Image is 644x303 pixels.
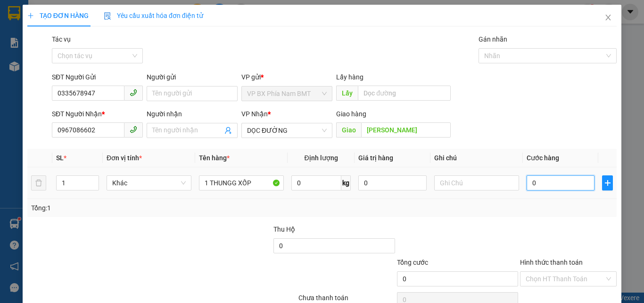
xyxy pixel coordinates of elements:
[336,86,358,101] span: Lấy
[358,154,393,162] span: Giá trị hàng
[8,31,74,44] div: 0972732939
[104,12,111,20] img: icon
[603,179,612,187] span: plus
[52,109,143,119] div: SĐT Người Nhận
[247,123,327,138] span: DỌC ĐƯỜNG
[81,31,147,44] div: 0968324977
[130,126,137,133] span: phone
[358,175,426,190] input: 0
[81,8,147,31] div: DỌC ĐƯỜNG
[8,9,23,19] span: Gửi:
[81,49,94,59] span: DĐ:
[434,175,519,190] input: Ghi Chú
[31,203,249,213] div: Tổng: 1
[273,225,295,233] span: Thu Hộ
[112,176,186,190] span: Khác
[81,44,134,77] span: ĐỒNG XOÀI
[8,8,74,31] div: VP BX Phía Nam BMT
[479,35,507,43] label: Gán nhãn
[130,89,137,96] span: phone
[241,72,332,82] div: VP gửi
[52,35,71,43] label: Tác vụ
[81,9,103,19] span: Nhận:
[104,12,203,19] span: Yêu cầu xuất hóa đơn điện tử
[520,259,583,266] label: Hình thức thanh toán
[336,73,363,81] span: Lấy hàng
[147,72,238,82] div: Người gửi
[595,5,621,31] button: Close
[27,12,89,19] span: TẠO ĐƠN HÀNG
[358,86,451,101] input: Dọc đường
[341,175,351,190] span: kg
[27,12,34,19] span: plus
[199,154,230,162] span: Tên hàng
[336,110,366,118] span: Giao hàng
[107,154,142,162] span: Đơn vị tính
[147,109,238,119] div: Người nhận
[361,122,451,138] input: Dọc đường
[52,72,143,82] div: SĐT Người Gửi
[304,154,338,162] span: Định lượng
[527,154,559,162] span: Cước hàng
[31,175,46,190] button: delete
[56,154,64,162] span: SL
[247,87,327,101] span: VP BX Phía Nam BMT
[602,175,613,190] button: plus
[336,122,361,138] span: Giao
[241,110,268,118] span: VP Nhận
[199,175,284,190] input: VD: Bàn, Ghế
[224,127,232,134] span: user-add
[397,259,428,266] span: Tổng cước
[430,149,523,167] th: Ghi chú
[604,14,612,21] span: close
